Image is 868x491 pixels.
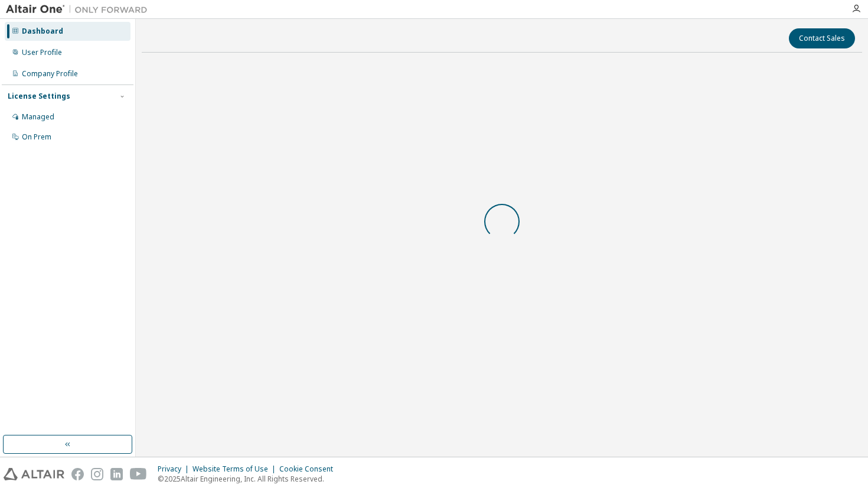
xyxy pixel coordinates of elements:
div: Managed [22,112,54,122]
div: Cookie Consent [279,464,340,474]
div: Company Profile [22,69,78,79]
div: Dashboard [22,27,63,36]
button: Contact Sales [789,28,855,48]
div: License Settings [8,92,70,101]
img: altair_logo.svg [4,468,64,480]
div: Privacy [158,464,192,474]
p: © 2025 Altair Engineering, Inc. All Rights Reserved. [158,474,340,484]
div: User Profile [22,48,62,57]
div: Website Terms of Use [192,464,279,474]
img: linkedin.svg [110,468,123,480]
img: youtube.svg [130,468,147,480]
img: facebook.svg [71,468,84,480]
div: On Prem [22,132,51,142]
img: instagram.svg [91,468,103,480]
img: Altair One [6,4,154,15]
